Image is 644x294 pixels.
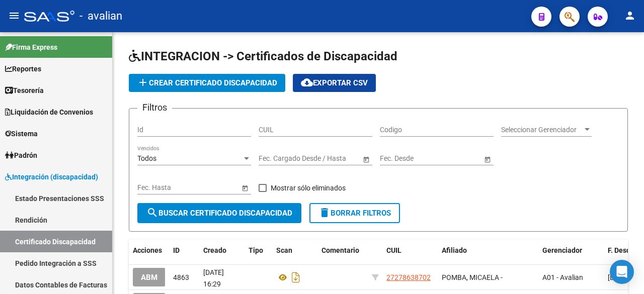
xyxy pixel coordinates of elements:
datatable-header-cell: Scan [272,240,317,261]
input: Start date [380,154,411,163]
span: Afiliado [442,246,467,254]
datatable-header-cell: CUIL [382,240,438,261]
datatable-header-cell: Acciones [129,240,169,261]
button: Borrar Filtros [309,203,400,223]
span: Reportes [5,63,41,74]
datatable-header-cell: Afiliado [438,240,538,261]
span: Mostrar sólo eliminados [271,182,346,194]
span: INTEGRACION -> Certificados de Discapacidad [129,49,397,63]
mat-icon: person [624,10,636,22]
mat-icon: cloud_download [301,76,313,88]
input: End date [420,154,469,163]
span: Sistema [5,128,38,139]
mat-icon: add [137,76,149,88]
span: Scan [276,246,292,254]
span: Integración (discapacidad) [5,171,98,182]
button: Crear Certificado Discapacidad [129,74,285,92]
datatable-header-cell: Comentario [317,240,368,261]
span: Comentario [321,246,359,254]
h3: Filtros [137,101,172,115]
input: End date [177,183,226,192]
span: A01 - Avalian [542,273,583,281]
button: Open calendar [361,154,371,164]
span: Tesorería [5,85,44,96]
span: [DATE] [608,273,628,281]
input: Start date [259,154,290,163]
span: Gerenciador [542,246,582,254]
datatable-header-cell: Tipo [245,240,272,261]
span: CUIL [386,246,401,254]
button: Open calendar [482,154,493,164]
datatable-header-cell: ID [169,240,199,261]
span: - avalian [79,5,122,27]
span: Todos [137,154,156,162]
span: Borrar Filtros [318,209,391,218]
datatable-header-cell: Gerenciador [538,240,604,261]
span: ABM [141,273,157,282]
button: Open calendar [239,182,250,193]
mat-icon: search [146,207,158,219]
mat-icon: menu [8,10,20,22]
span: Acciones [133,246,162,254]
div: Open Intercom Messenger [610,260,634,284]
datatable-header-cell: Creado [199,240,245,261]
span: F. Desde [608,246,634,254]
button: ABM [133,268,166,286]
span: Exportar CSV [301,78,368,87]
span: Firma Express [5,42,57,53]
span: [DATE] 16:29 [203,268,224,288]
i: Descargar documento [289,269,302,285]
button: Buscar Certificado Discapacidad [137,203,301,223]
button: Exportar CSV [293,74,376,92]
mat-icon: delete [318,207,331,219]
span: Padrón [5,150,37,161]
span: Seleccionar Gerenciador [501,126,583,134]
span: POMBA, MICAELA - [442,273,503,281]
input: Start date [137,183,169,192]
span: Tipo [249,246,263,254]
input: End date [298,154,348,163]
span: ID [173,246,180,254]
span: Liquidación de Convenios [5,107,93,118]
span: Creado [203,246,226,254]
span: 4863 [173,273,189,281]
span: Crear Certificado Discapacidad [137,78,277,87]
span: 27278638702 [386,273,431,281]
span: Buscar Certificado Discapacidad [146,209,292,218]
